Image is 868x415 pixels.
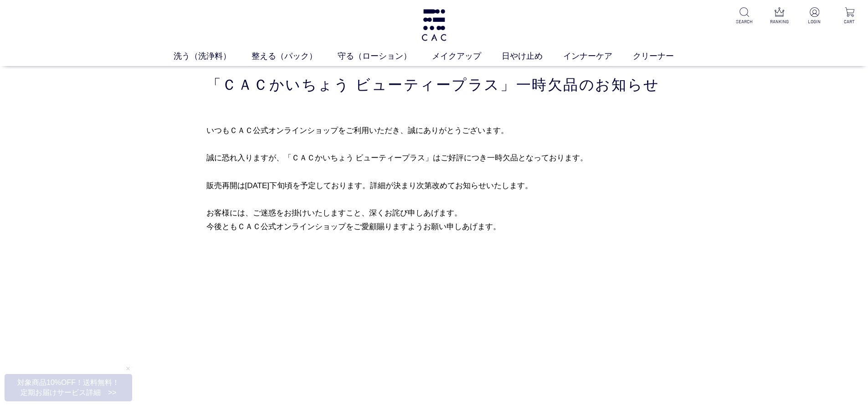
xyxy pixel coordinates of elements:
a: CART [838,7,861,25]
img: tab_keywords_by_traffic_grey.svg [96,54,103,61]
img: website_grey.svg [15,24,22,32]
div: ドメイン概要 [41,55,76,61]
a: 日やけ止め [502,50,563,62]
p: CART [838,18,861,25]
div: キーワード流入 [106,55,147,61]
p: RANKING [768,18,791,25]
a: SEARCH [733,7,755,25]
a: インナーケア [563,50,633,62]
a: LOGIN [803,7,826,25]
h1: 「ＣＡＣかいちょう ビューティープラス」一時欠品のお知らせ [206,75,662,95]
a: 洗う（洗浄料） [174,50,252,62]
a: クリーナー [633,50,694,62]
div: v 4.0.25 [26,15,45,22]
div: ドメイン: [DOMAIN_NAME] [24,24,105,32]
a: 守る（ローション） [338,50,432,62]
p: LOGIN [803,18,826,25]
img: logo_orange.svg [15,15,22,22]
p: SEARCH [733,18,755,25]
img: tab_domain_overview_orange.svg [31,54,38,61]
a: メイクアップ [432,50,502,62]
p: いつもＣＡＣ公式オンラインショップをご利用いただき、誠にありがとうございます。 誠に恐れ入りますが、「ＣＡＣかいちょう ビューティープラス」はご好評につき一時欠品となっております。 販売再開は[... [206,123,662,235]
a: 整える（パック） [252,50,338,62]
a: RANKING [768,7,791,25]
img: logo [420,9,448,41]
